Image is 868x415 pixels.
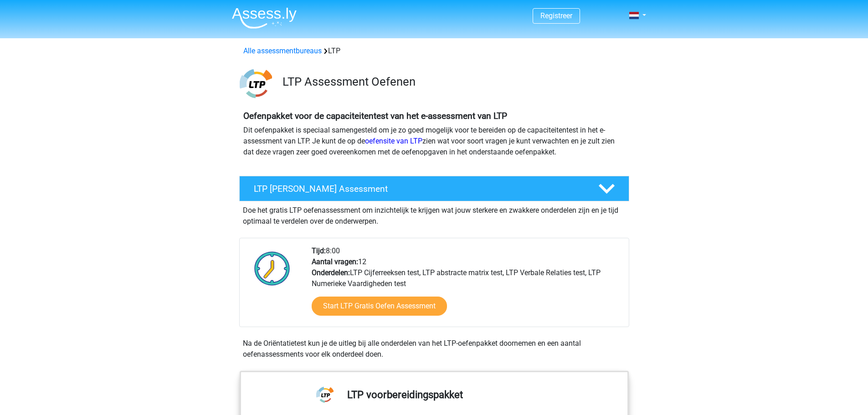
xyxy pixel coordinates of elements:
h4: LTP [PERSON_NAME] Assessment [254,184,584,194]
div: 8:00 12 LTP Cijferreeksen test, LTP abstracte matrix test, LTP Verbale Relaties test, LTP Numerie... [305,246,628,327]
div: LTP [240,46,629,56]
img: Assessly [232,7,297,29]
a: Alle assessmentbureaus [243,46,322,55]
div: Doe het gratis LTP oefenassessment om inzichtelijk te krijgen wat jouw sterkere en zwakkere onder... [239,201,629,227]
a: Registreer [540,11,572,20]
b: Tijd: [312,246,326,255]
img: ltp.png [240,67,272,100]
b: Oefenpakket voor de capaciteitentest van het e-assessment van LTP [243,111,507,121]
a: Start LTP Gratis Oefen Assessment [312,297,447,316]
a: LTP [PERSON_NAME] Assessment [236,176,633,201]
img: Klok [249,246,295,291]
h3: LTP Assessment Oefenen [282,75,622,89]
a: oefensite van LTP [365,137,422,145]
p: Dit oefenpakket is speciaal samengesteld om je zo goed mogelijk voor te bereiden op de capaciteit... [243,125,625,158]
b: Aantal vragen: [312,257,358,266]
b: Onderdelen: [312,268,350,277]
div: Na de Oriëntatietest kun je de uitleg bij alle onderdelen van het LTP-oefenpakket doornemen en ee... [239,338,629,360]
